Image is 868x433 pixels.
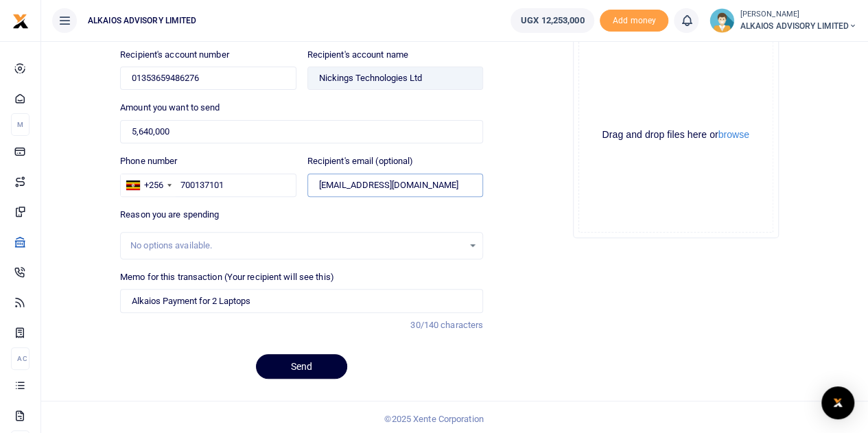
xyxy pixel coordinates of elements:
[12,13,29,30] img: logo-small
[12,15,29,25] a: logo-small logo-large logo-large
[573,32,779,238] div: File Uploader
[441,320,483,330] span: characters
[709,8,734,33] img: profile-user
[120,174,296,197] input: Enter phone number
[144,178,163,192] div: +256
[120,101,220,115] label: Amount you want to send
[718,130,749,139] button: browse
[600,10,668,32] li: Toup your wallet
[120,154,177,168] label: Phone number
[307,154,414,168] label: Recipient's email (optional)
[120,270,334,284] label: Memo for this transaction (Your recipient will see this)
[307,48,408,62] label: Recipient's account name
[505,8,600,33] li: Wallet ballance
[120,289,483,312] input: Enter extra information
[307,174,483,197] input: Enter recipient email
[600,10,668,32] span: Add money
[511,8,594,33] a: UGX 12,253,000
[120,208,219,222] label: Reason you are spending
[410,320,438,330] span: 30/140
[120,120,483,143] input: UGX
[521,14,584,27] span: UGX 12,253,000
[740,9,857,21] small: [PERSON_NAME]
[82,14,202,27] span: ALKAIOS ADVISORY LIMITED
[120,67,296,90] input: Enter account number
[579,128,773,141] div: Drag and drop files here or
[307,67,483,90] input: Loading name...
[120,48,229,62] label: Recipient's account number
[821,386,854,419] div: Open Intercom Messenger
[11,113,30,136] li: M
[600,14,668,25] a: Add money
[256,354,347,379] button: Send
[130,239,463,253] div: No options available.
[740,20,857,32] span: ALKAIOS ADVISORY LIMITED
[11,347,30,370] li: Ac
[709,8,857,33] a: profile-user [PERSON_NAME] ALKAIOS ADVISORY LIMITED
[121,174,176,196] div: Uganda: +256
